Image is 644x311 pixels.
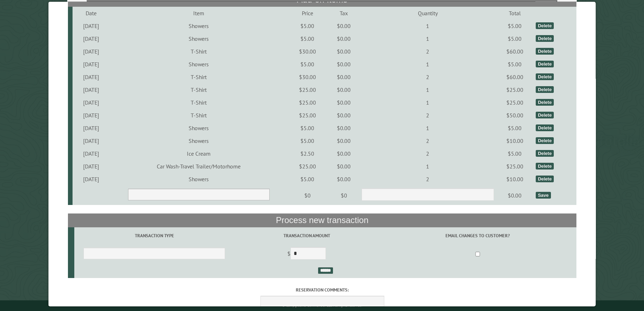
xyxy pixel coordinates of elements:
[327,58,360,71] td: $0.00
[72,20,110,32] td: [DATE]
[327,122,360,134] td: $0.00
[327,173,360,185] td: $0.00
[360,71,495,83] td: 2
[536,112,554,118] div: Delete
[110,58,287,71] td: Showers
[495,147,534,160] td: $5.00
[110,147,287,160] td: Ice Cream
[327,20,360,32] td: $0.00
[536,61,554,67] div: Delete
[536,35,554,42] div: Delete
[287,71,327,83] td: $30.00
[495,83,534,96] td: $25.00
[287,83,327,96] td: $25.00
[287,96,327,109] td: $25.00
[536,163,554,170] div: Delete
[110,32,287,45] td: Showers
[110,173,287,185] td: Showers
[287,32,327,45] td: $5.00
[327,109,360,122] td: $0.00
[287,7,327,20] td: Price
[110,109,287,122] td: T-Shirt
[327,83,360,96] td: $0.00
[110,45,287,58] td: T-Shirt
[536,137,554,144] div: Delete
[360,20,495,32] td: 1
[360,83,495,96] td: 1
[495,32,534,45] td: $5.00
[72,58,110,71] td: [DATE]
[495,185,534,205] td: $0.00
[360,160,495,173] td: 1
[72,32,110,45] td: [DATE]
[360,96,495,109] td: 1
[287,58,327,71] td: $5.00
[495,45,534,58] td: $60.00
[110,160,287,173] td: Car Wash-Travel Trailer/Motorhome
[110,134,287,147] td: Showers
[360,147,495,160] td: 2
[380,232,575,239] label: Email changes to customer?
[287,45,327,58] td: $30.00
[327,185,360,205] td: $0
[72,7,110,20] td: Date
[327,45,360,58] td: $0.00
[287,147,327,160] td: $2.50
[68,213,576,227] th: Process new transaction
[287,173,327,185] td: $5.00
[72,96,110,109] td: [DATE]
[360,173,495,185] td: 2
[327,7,360,20] td: Tax
[327,160,360,173] td: $0.00
[72,122,110,134] td: [DATE]
[234,244,379,264] td: $
[360,109,495,122] td: 2
[327,32,360,45] td: $0.00
[495,7,534,20] td: Total
[327,147,360,160] td: $0.00
[68,287,576,293] label: Reservation comments:
[72,173,110,185] td: [DATE]
[110,122,287,134] td: Showers
[287,122,327,134] td: $5.00
[495,160,534,173] td: $25.00
[495,134,534,147] td: $10.00
[536,73,554,80] div: Delete
[282,303,362,308] small: © Campground Commander LLC. All rights reserved.
[495,109,534,122] td: $50.00
[235,232,378,239] label: Transaction Amount
[72,134,110,147] td: [DATE]
[287,134,327,147] td: $5.00
[536,176,554,182] div: Delete
[535,1,556,12] button: Reset
[360,32,495,45] td: 1
[110,71,287,83] td: T-Shirt
[110,20,287,32] td: Showers
[360,58,495,71] td: 1
[72,160,110,173] td: [DATE]
[72,109,110,122] td: [DATE]
[360,45,495,58] td: 2
[536,22,554,29] div: Delete
[110,96,287,109] td: T-Shirt
[72,71,110,83] td: [DATE]
[495,122,534,134] td: $5.00
[536,192,551,199] div: Save
[327,134,360,147] td: $0.00
[72,147,110,160] td: [DATE]
[327,96,360,109] td: $0.00
[360,134,495,147] td: 2
[536,86,554,93] div: Delete
[536,48,554,55] div: Delete
[360,122,495,134] td: 1
[110,7,287,20] td: Item
[110,83,287,96] td: T-Shirt
[495,96,534,109] td: $25.00
[495,71,534,83] td: $60.00
[75,232,233,239] label: Transaction Type
[327,71,360,83] td: $0.00
[495,173,534,185] td: $10.00
[495,58,534,71] td: $5.00
[536,124,554,131] div: Delete
[287,109,327,122] td: $25.00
